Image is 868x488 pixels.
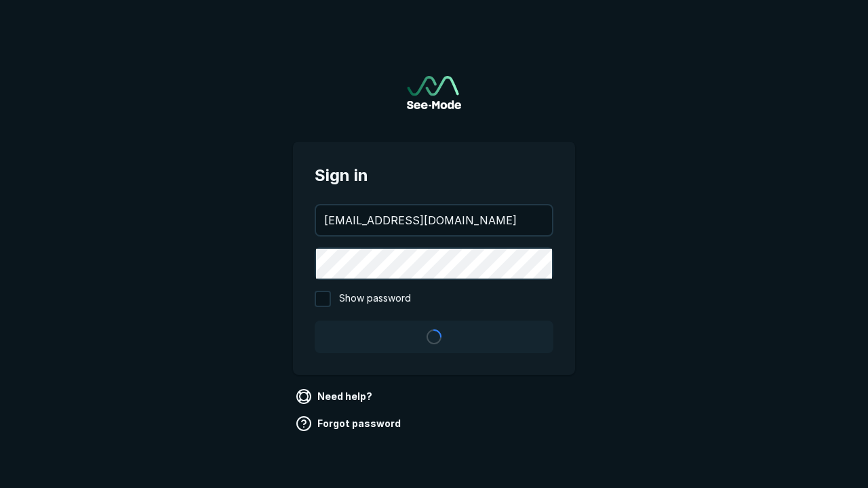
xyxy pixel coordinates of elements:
span: Sign in [315,163,553,188]
a: Go to sign in [407,76,461,109]
span: Show password [339,291,411,307]
img: See-Mode Logo [407,76,461,109]
a: Forgot password [293,413,406,434]
a: Need help? [293,386,378,407]
input: your@email.com [316,205,552,235]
